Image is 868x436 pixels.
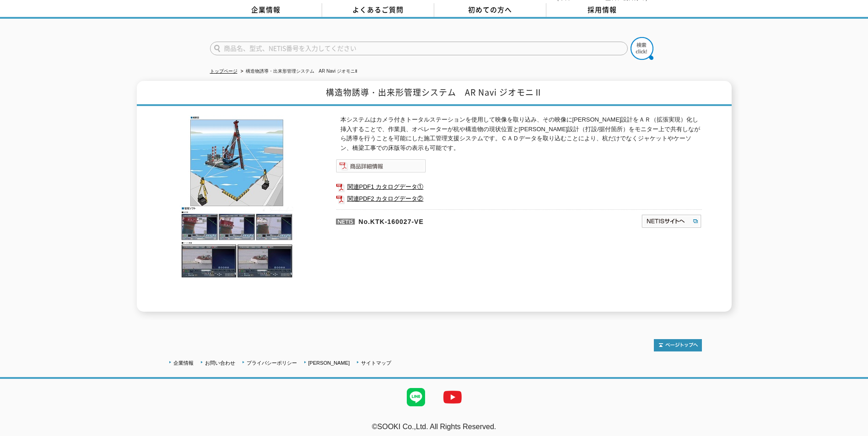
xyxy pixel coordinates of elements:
img: 構造物誘導・出来形管理システム AR Navi ジオモニⅡ [167,115,308,278]
a: 関連PDF1 カタログデータ① [336,181,702,193]
img: btn_search.png [631,37,653,60]
a: 企業情報 [210,3,322,17]
p: No.KTK-160027-VE [336,209,553,231]
a: 企業情報 [173,360,194,366]
img: トップページへ [654,339,702,351]
a: プライバシーポリシー [247,360,297,366]
a: 関連PDF2 カタログデータ② [336,193,702,205]
a: 初めての方へ [434,3,546,17]
img: YouTube [434,379,471,415]
a: お問い合わせ [205,360,235,366]
img: NETISサイトへ [641,214,702,229]
span: 初めての方へ [468,5,512,15]
a: 採用情報 [546,3,658,17]
a: サイトマップ [361,360,391,366]
input: 商品名、型式、NETIS番号を入力してください [210,42,628,55]
li: 構造物誘導・出来形管理システム AR Navi ジオモニⅡ [239,67,357,76]
a: 商品詳細情報システム [336,164,426,171]
p: 本システムはカメラ付きトータルステーションを使用して映像を取り込み、その映像に[PERSON_NAME]設計をＡＲ（拡張実現）化し挿入することで、作業員、オペレーターが杭や構造物の現状位置と[P... [340,115,702,153]
a: よくあるご質問 [322,3,434,17]
img: LINE [398,379,434,415]
a: [PERSON_NAME] [308,360,350,366]
h1: 構造物誘導・出来形管理システム AR Navi ジオモニⅡ [137,81,732,106]
img: 商品詳細情報システム [336,159,426,173]
a: トップページ [210,69,237,74]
